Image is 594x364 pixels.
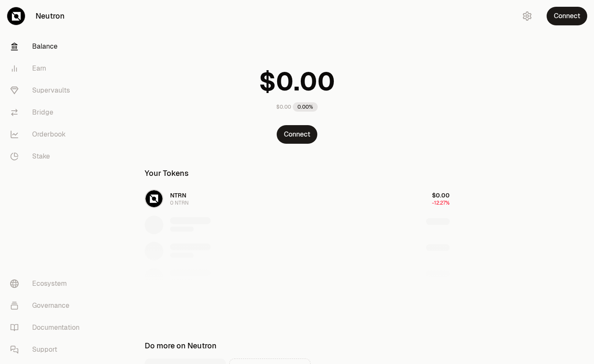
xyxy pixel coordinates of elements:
a: Supervaults [3,79,91,101]
a: Ecosystem [3,273,91,295]
button: Connect [547,7,587,25]
a: Governance [3,295,91,317]
a: Documentation [3,317,91,339]
div: Your Tokens [145,167,189,179]
a: Support [3,339,91,361]
div: $0.00 [276,104,291,110]
a: Orderbook [3,123,91,145]
div: Do more on Neutron [145,340,217,352]
a: Balance [3,36,91,57]
a: Earn [3,57,91,79]
button: Connect [277,125,317,144]
div: 0.00% [293,102,318,112]
a: Stake [3,145,91,167]
a: Bridge [3,101,91,123]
